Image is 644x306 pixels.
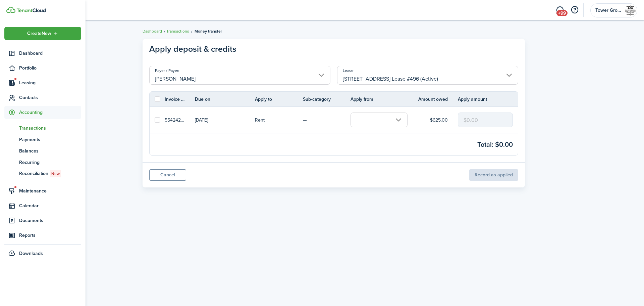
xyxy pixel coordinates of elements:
[195,96,255,103] th: Due on
[595,8,622,13] span: Tower Grove Community Development Corporation
[19,217,81,224] span: Documents
[255,117,265,124] p: Rent
[19,232,81,239] span: Reports
[19,125,81,132] span: Transactions
[27,31,51,36] span: Create New
[19,159,81,166] span: Recurring
[195,28,222,34] span: Money transfer
[477,139,513,149] checkout-total-main: Total: $0.00
[19,79,81,86] span: Leasing
[569,4,580,16] button: Open resource center
[303,117,307,124] p: —
[19,147,81,155] span: Balances
[303,96,351,103] th: Sub-category
[430,117,448,124] p: $625.00
[556,10,568,16] span: +99
[4,122,81,134] a: Transactions
[165,96,195,103] th: Invoice ID
[4,134,81,145] a: Payments
[19,109,81,116] span: Accounting
[553,2,566,19] a: Messaging
[165,107,195,133] a: 55424239
[19,250,43,257] span: Downloads
[4,145,81,157] a: Balances
[195,107,255,133] a: [DATE]
[19,136,81,143] span: Payments
[418,96,458,103] th: Amount owed
[19,64,81,72] span: Portfolio
[4,229,81,242] a: Reports
[303,107,351,133] a: —
[4,157,81,168] a: Recurring
[4,27,81,40] button: Open menu
[149,169,186,181] a: Cancel
[195,117,208,124] p: [DATE]
[165,117,185,124] p: 55424239
[6,7,15,13] img: TenantCloud
[4,168,81,179] a: ReconciliationNew
[625,5,636,16] img: Tower Grove Community Development Corporation
[19,50,81,57] span: Dashboard
[418,107,458,133] a: $625.00
[51,171,60,177] span: New
[351,96,418,103] th: Apply from
[166,28,189,34] a: Transactions
[19,170,81,177] span: Reconciliation
[255,107,303,133] a: Rent
[19,202,81,209] span: Calendar
[19,94,81,101] span: Contacts
[19,187,81,194] span: Maintenance
[149,43,236,55] panel-main-title: Apply deposit & credits
[458,96,518,103] th: Apply amount
[16,8,46,12] img: TenantCloud
[255,96,303,103] th: Apply to
[143,28,162,34] a: Dashboard
[4,47,81,60] a: Dashboard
